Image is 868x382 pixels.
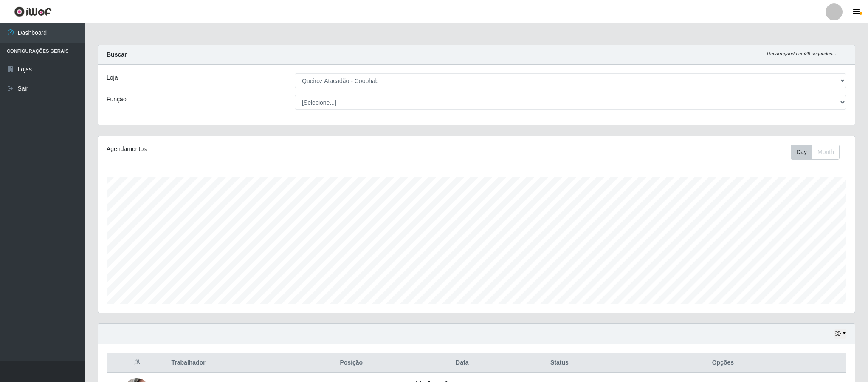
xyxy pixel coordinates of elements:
th: Opções [600,353,846,373]
button: Month [812,145,840,160]
div: Agendamentos [107,145,407,154]
th: Status [519,353,600,373]
i: Recarregando em 29 segundos... [767,51,836,56]
th: Trabalhador [166,353,298,373]
div: Toolbar with button groups [791,145,846,160]
img: CoreUI Logo [14,6,52,17]
label: Função [107,95,127,104]
label: Loja [107,73,118,82]
div: First group [791,145,840,160]
strong: Buscar [107,51,127,58]
th: Posição [297,353,405,373]
button: Day [791,145,812,160]
th: Data [405,353,519,373]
